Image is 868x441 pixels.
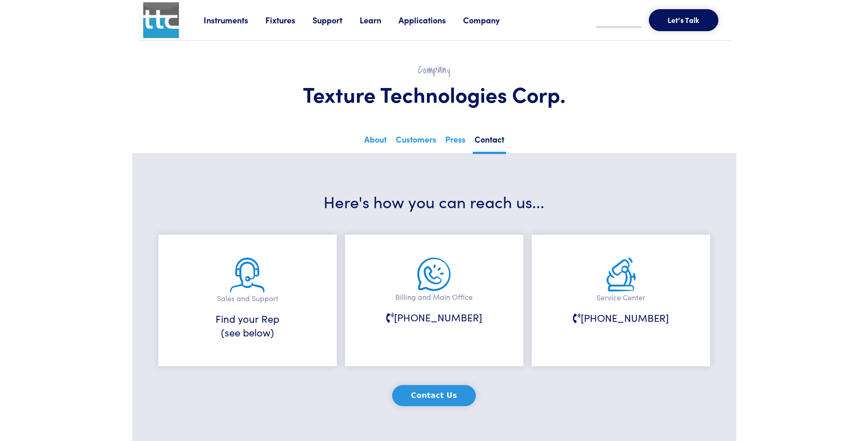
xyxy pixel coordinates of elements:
[443,132,467,152] a: Press
[181,292,314,304] p: Sales and Support
[360,14,399,26] a: Learn
[160,81,709,107] h1: Texture Technologies Corp.
[230,258,264,292] img: sales-and-support.png
[160,63,709,77] h2: Company
[204,14,265,26] a: Instruments
[313,14,360,26] a: Support
[368,291,501,303] p: Billing and Main Office
[606,258,636,292] img: service.png
[392,385,476,406] button: Contact Us
[417,258,451,291] img: main-office.png
[143,2,179,38] img: ttc_logo_1x1_v1.0.png
[181,312,314,340] h6: Find your Rep (see below)
[160,190,709,212] h3: Here's how you can reach us...
[555,311,687,325] h6: [PHONE_NUMBER]
[649,9,718,31] button: Let's Talk
[555,292,687,303] p: Service Center
[463,14,517,26] a: Company
[265,14,313,26] a: Fixtures
[473,132,506,154] a: Contact
[399,14,463,26] a: Applications
[394,132,438,152] a: Customers
[362,132,388,152] a: About
[368,310,501,325] h6: [PHONE_NUMBER]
